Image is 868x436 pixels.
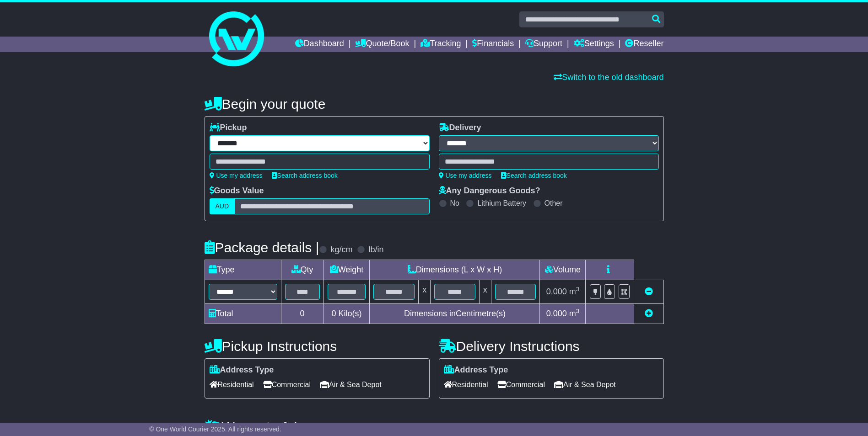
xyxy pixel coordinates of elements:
span: Air & Sea Depot [320,378,382,392]
span: © One World Courier 2025. All rights reserved. [149,425,281,433]
a: Use my address [439,172,492,179]
a: Add new item [645,309,653,318]
td: 0 [281,304,323,324]
a: Quote/Book [355,37,409,52]
a: Reseller [625,37,663,52]
label: Pickup [210,123,247,133]
a: Switch to the old dashboard [554,73,663,82]
td: Kilo(s) [323,304,370,324]
label: Lithium Battery [477,199,526,207]
a: Tracking [421,37,461,52]
span: m [569,309,580,318]
a: Search address book [501,172,567,179]
span: 0 [331,309,336,318]
sup: 3 [576,286,580,292]
h4: Warranty & Insurance [205,419,664,434]
label: Other [545,199,563,207]
a: Search address book [272,172,338,179]
span: m [569,287,580,296]
a: Settings [574,37,614,52]
a: Support [525,37,562,52]
td: Type [205,260,281,280]
label: AUD [210,198,235,214]
h4: Begin your quote [205,96,664,112]
h4: Package details | [205,240,319,255]
td: x [419,280,431,304]
a: Remove this item [645,287,653,296]
label: lb/in [368,245,383,255]
label: Address Type [210,365,274,375]
td: Dimensions (L x W x H) [370,260,540,280]
td: Dimensions in Centimetre(s) [370,304,540,324]
td: x [479,280,491,304]
td: Weight [323,260,370,280]
sup: 3 [576,308,580,314]
span: Air & Sea Depot [554,378,616,392]
label: Delivery [439,123,481,133]
span: 0.000 [546,309,567,318]
td: Qty [281,260,323,280]
label: Address Type [444,365,508,375]
td: Total [205,304,281,324]
td: Volume [540,260,586,280]
label: Any Dangerous Goods? [439,186,540,196]
label: No [450,199,459,207]
span: Residential [210,378,254,392]
span: Commercial [263,378,311,392]
a: Use my address [210,172,263,179]
label: kg/cm [330,245,352,255]
span: Residential [444,378,488,392]
h4: Delivery Instructions [439,339,664,354]
h4: Pickup Instructions [205,339,430,354]
span: Commercial [497,378,545,392]
label: Goods Value [210,186,264,196]
a: Dashboard [295,37,344,52]
span: 0.000 [546,287,567,296]
a: Financials [472,37,514,52]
